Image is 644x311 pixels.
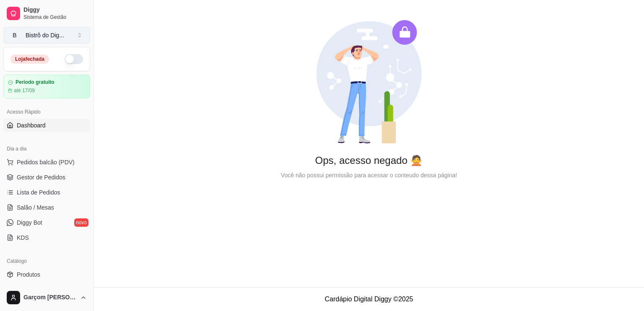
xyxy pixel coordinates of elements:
[3,27,90,44] button: Select a team
[10,54,49,64] div: Loja fechada
[3,254,90,268] div: Catálogo
[17,233,29,242] span: KDS
[3,105,90,119] div: Acesso Rápido
[3,155,90,169] button: Pedidos balcão (PDV)
[107,154,631,167] div: Ops, acesso negado 🙅
[16,79,55,86] article: Período gratuito
[3,268,90,281] a: Produtos
[17,218,42,227] span: Diggy Bot
[3,231,90,244] a: KDS
[3,186,90,199] a: Lista de Pedidos
[26,31,64,39] div: Bistrô do Dig ...
[65,54,83,64] button: Alterar Status
[14,87,35,94] article: até 17/09
[3,201,90,214] a: Salão / Mesas
[3,75,90,98] a: Período gratuitoaté 17/09
[17,270,40,279] span: Produtos
[23,14,87,21] span: Sistema de Gestão
[23,294,77,301] span: Garçom [PERSON_NAME]
[94,287,644,311] footer: Cardápio Digital Diggy © 2025
[3,142,90,155] div: Dia a dia
[10,31,19,39] span: B
[17,173,65,181] span: Gestor de Pedidos
[3,288,90,308] button: Garçom [PERSON_NAME]
[3,171,90,184] a: Gestor de Pedidos
[23,6,87,14] span: Diggy
[17,158,75,166] span: Pedidos balcão (PDV)
[17,188,60,197] span: Lista de Pedidos
[17,121,46,130] span: Dashboard
[17,203,54,212] span: Salão / Mesas
[3,119,90,132] a: Dashboard
[3,3,90,23] a: DiggySistema de Gestão
[107,171,631,180] div: Você não possui permissão para acessar o conteudo dessa página!
[3,216,90,229] a: Diggy Botnovo
[3,283,90,296] a: Complementos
